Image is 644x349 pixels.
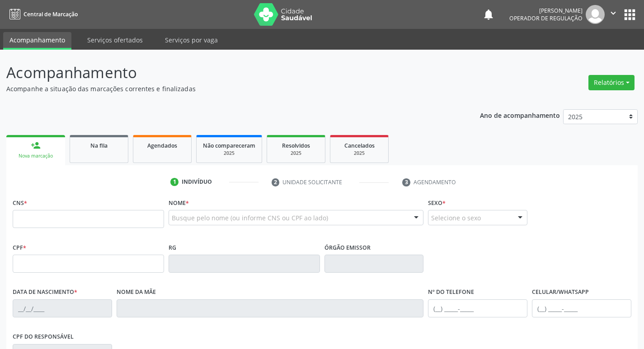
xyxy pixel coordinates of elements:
input: __/__/____ [13,299,112,317]
label: Nome da mãe [117,285,156,299]
i:  [608,8,618,18]
label: RG [169,241,176,255]
span: Resolvidos [282,142,310,149]
div: [PERSON_NAME] [509,7,583,14]
span: Não compareceram [203,142,255,149]
label: Celular/WhatsApp [532,285,589,299]
label: CPF [13,241,26,255]
div: 1 [170,178,179,186]
div: person_add [31,140,41,150]
label: Sexo [428,196,446,210]
p: Acompanhamento [6,61,448,84]
div: 2025 [273,150,319,157]
a: Serviços por vaga [159,32,224,48]
span: Na fila [90,142,108,149]
a: Serviços ofertados [81,32,149,48]
a: Central de Marcação [6,7,78,22]
label: Nº do Telefone [428,285,474,299]
button: apps [622,7,638,23]
label: CPF do responsável [13,330,74,344]
div: Nova marcação [13,153,59,159]
span: Operador de regulação [509,14,583,22]
label: Data de nascimento [13,285,77,299]
input: (__) _____-_____ [532,299,631,317]
p: Ano de acompanhamento [480,109,560,121]
span: Central de Marcação [24,10,78,18]
p: Acompanhe a situação das marcações correntes e finalizadas [6,84,448,93]
a: Acompanhamento [3,32,71,50]
label: Nome [169,196,189,210]
span: Busque pelo nome (ou informe CNS ou CPF ao lado) [172,213,328,223]
button: Relatórios [588,75,635,90]
button: notifications [482,8,495,21]
button:  [605,5,622,24]
span: Selecione o sexo [431,213,481,223]
div: Indivíduo [182,178,212,186]
label: Órgão emissor [324,241,371,255]
span: Agendados [147,142,177,149]
input: (__) _____-_____ [428,299,527,317]
span: Cancelados [344,142,375,149]
div: 2025 [203,150,255,157]
label: CNS [13,196,27,210]
div: 2025 [337,150,382,157]
img: img [586,5,605,24]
